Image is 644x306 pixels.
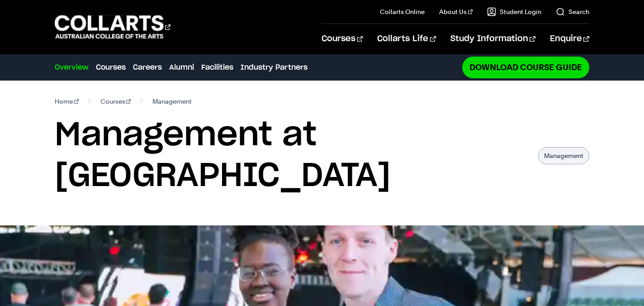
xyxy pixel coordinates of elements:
[450,24,535,54] a: Study Information
[100,95,131,108] a: Courses
[322,24,363,54] a: Courses
[241,62,308,73] a: Industry Partners
[380,7,425,16] a: Collarts Online
[55,115,529,196] h1: Management at [GEOGRAPHIC_DATA]
[96,62,126,73] a: Courses
[377,24,436,54] a: Collarts Life
[462,57,589,78] a: Download Course Guide
[487,7,541,16] a: Student Login
[439,7,473,16] a: About Us
[538,147,589,164] p: Management
[169,62,194,73] a: Alumni
[133,62,162,73] a: Careers
[152,95,192,108] span: Management
[55,14,170,40] div: Go to homepage
[556,7,589,16] a: Search
[550,24,589,54] a: Enquire
[201,62,233,73] a: Facilities
[55,95,79,108] a: Home
[55,62,89,73] a: Overview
